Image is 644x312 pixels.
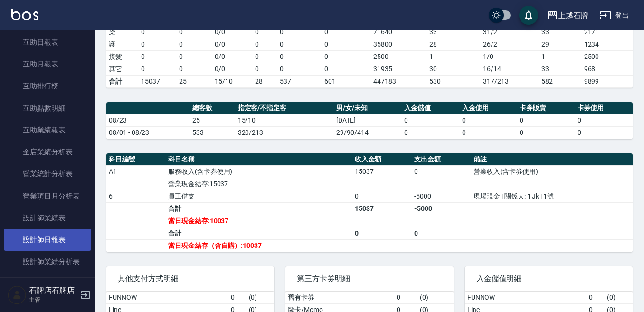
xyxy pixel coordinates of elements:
td: 6 [106,190,166,202]
td: 舊有卡券 [285,292,394,304]
a: 全店業績分析表 [4,141,91,163]
td: 30 [427,63,481,75]
td: 0 [277,50,322,63]
td: 15037 [352,202,412,215]
td: 其它 [106,63,139,75]
td: 0 [139,50,177,63]
td: 0 [139,26,177,38]
td: 0 [177,50,213,63]
td: 0 [517,126,575,139]
td: 合計 [106,75,139,87]
td: 0 [177,38,213,50]
div: 上越石牌 [558,9,588,21]
td: FUNNOW [106,292,228,304]
th: 指定客/不指定客 [236,102,334,114]
p: 主管 [29,295,77,304]
td: 0 [253,50,277,63]
a: 互助日報表 [4,31,91,53]
td: 1 / 0 [481,50,539,63]
td: 33 [427,26,481,38]
table: a dense table [106,102,633,139]
td: 15/10 [236,114,334,126]
td: 447183 [371,75,427,87]
td: 0 [575,126,633,139]
a: 設計師業績月報表 [4,273,91,295]
th: 備註 [471,153,633,166]
button: save [519,6,538,25]
td: 0 / 0 [212,26,253,38]
span: 其他支付方式明細 [118,274,263,284]
td: 0 [402,114,459,126]
td: 28 [427,38,481,50]
td: 染 [106,26,139,38]
td: 0 [412,227,471,239]
td: 29/90/414 [334,126,402,139]
th: 收入金額 [352,153,412,166]
td: 員工借支 [166,190,352,202]
th: 入金使用 [460,102,517,114]
td: 0 [277,26,322,38]
td: 533 [190,126,236,139]
td: 31935 [371,63,427,75]
img: Person [8,285,27,304]
a: 設計師業績表 [4,207,91,229]
td: 0 [322,63,371,75]
td: 當日現金結存:10037 [166,215,352,227]
td: ( 0 ) [417,292,454,304]
td: 現場現金 | 關係人: 1 Jk | 1號 [471,190,633,202]
td: ( 0 ) [246,292,275,304]
td: 601 [322,75,371,87]
td: 0 [460,114,517,126]
td: 0 / 0 [212,63,253,75]
td: 15037 [139,75,177,87]
td: 15037 [352,165,412,178]
td: [DATE] [334,114,402,126]
td: 接髮 [106,50,139,63]
td: 16 / 14 [481,63,539,75]
td: 營業收入(含卡券使用) [471,165,633,178]
img: Logo [11,9,38,20]
td: 0 / 0 [212,38,253,50]
td: 護 [106,38,139,50]
button: 上越石牌 [543,6,592,25]
th: 男/女/未知 [334,102,402,114]
td: 0 [253,26,277,38]
th: 卡券販賣 [517,102,575,114]
span: 入金儲值明細 [476,274,621,284]
th: 科目編號 [106,153,166,166]
td: 0 [139,63,177,75]
td: 0 [277,38,322,50]
span: 第三方卡券明細 [297,274,442,284]
a: 互助排行榜 [4,75,91,97]
td: 0 [352,227,412,239]
a: 設計師日報表 [4,229,91,251]
td: 服務收入(含卡券使用) [166,165,352,178]
th: 總客數 [190,102,236,114]
td: 0 [322,50,371,63]
td: 0 [322,38,371,50]
a: 互助點數明細 [4,97,91,119]
td: 08/01 - 08/23 [106,126,190,139]
td: 0 [177,63,213,75]
td: 08/23 [106,114,190,126]
td: 582 [539,75,582,87]
td: 317/213 [481,75,539,87]
button: 登出 [596,7,633,24]
td: FUNNOW [465,292,587,304]
td: 0 [402,126,459,139]
a: 營業項目月分析表 [4,185,91,207]
td: 29 [539,38,582,50]
td: 2500 [371,50,427,63]
td: 合計 [166,227,352,239]
td: 0 [253,63,277,75]
a: 營業統計分析表 [4,163,91,185]
td: 當日現金結存（含自購）:10037 [166,239,352,252]
td: 26 / 2 [481,38,539,50]
th: 科目名稱 [166,153,352,166]
td: 0 [228,292,246,304]
td: 0 [253,38,277,50]
th: 入金儲值 [402,102,459,114]
td: 0 [139,38,177,50]
td: 320/213 [236,126,334,139]
td: 0 [575,114,633,126]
